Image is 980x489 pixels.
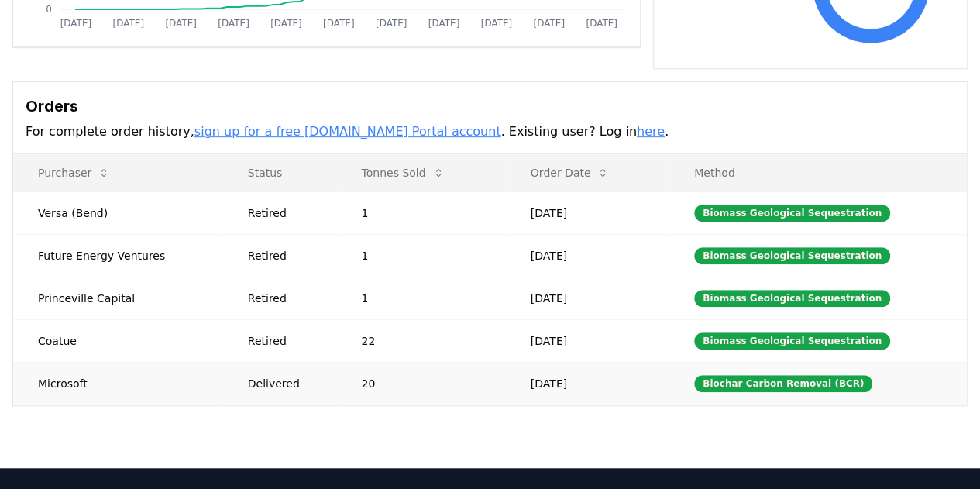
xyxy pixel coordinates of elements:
[506,191,669,234] td: [DATE]
[506,277,669,319] td: [DATE]
[26,157,122,188] button: Purchaser
[323,18,355,29] tspan: [DATE]
[428,18,460,29] tspan: [DATE]
[506,234,669,277] td: [DATE]
[336,277,505,319] td: 1
[694,290,890,307] div: Biomass Geological Sequestration
[13,234,223,277] td: Future Energy Ventures
[26,122,954,141] p: For complete order history, . Existing user? Log in .
[694,205,890,222] div: Biomass Geological Sequestration
[113,18,145,29] tspan: [DATE]
[336,319,505,362] td: 22
[506,362,669,405] td: [DATE]
[336,362,505,405] td: 20
[13,191,223,234] td: Versa (Bend)
[506,319,669,362] td: [DATE]
[248,333,325,349] div: Retired
[637,124,665,139] a: here
[248,291,325,306] div: Retired
[694,375,872,392] div: Biochar Carbon Removal (BCR)
[13,277,223,319] td: Princeville Capital
[336,234,505,277] td: 1
[248,248,325,263] div: Retired
[194,124,501,139] a: sign up for a free [DOMAIN_NAME] Portal account
[26,95,954,118] h3: Orders
[248,205,325,221] div: Retired
[165,18,197,29] tspan: [DATE]
[60,18,92,29] tspan: [DATE]
[248,376,325,391] div: Delivered
[518,157,622,188] button: Order Date
[236,165,325,181] p: Status
[218,18,249,29] tspan: [DATE]
[586,18,618,29] tspan: [DATE]
[376,18,407,29] tspan: [DATE]
[270,18,302,29] tspan: [DATE]
[534,18,566,29] tspan: [DATE]
[349,157,456,188] button: Tonnes Sold
[46,4,52,15] tspan: 0
[694,332,890,350] div: Biomass Geological Sequestration
[336,191,505,234] td: 1
[694,247,890,264] div: Biomass Geological Sequestration
[13,319,223,362] td: Coatue
[682,165,954,181] p: Method
[13,362,223,405] td: Microsoft
[481,18,513,29] tspan: [DATE]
